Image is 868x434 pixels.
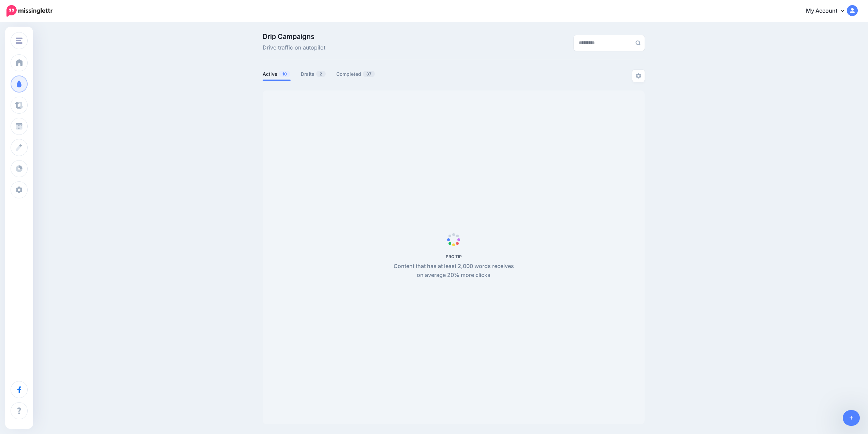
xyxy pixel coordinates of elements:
span: 2 [316,71,326,77]
p: Content that has at least 2,000 words receives on average 20% more clicks [390,262,518,280]
img: settings-grey.png [636,73,641,79]
h5: PRO TIP [390,254,518,259]
span: 37 [363,71,375,77]
span: Drive traffic on autopilot [263,43,325,52]
a: Drafts2 [301,70,326,78]
img: menu.png [16,38,23,44]
span: 10 [279,71,290,77]
img: search-grey-6.png [635,40,641,45]
span: Drip Campaigns [263,33,325,40]
a: Completed37 [336,70,375,78]
img: Missinglettr [6,5,53,17]
a: Active10 [263,70,291,78]
a: My Account [799,3,858,19]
